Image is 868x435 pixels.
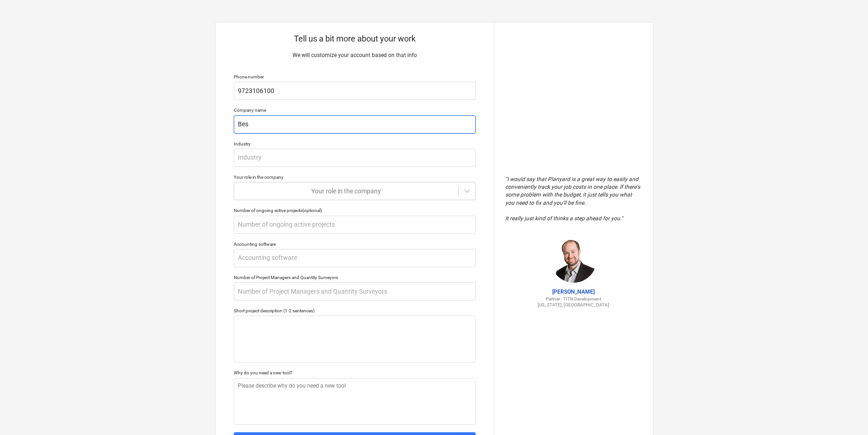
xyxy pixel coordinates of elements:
div: Company name [234,107,476,113]
p: Tell us a bit more about your work [234,33,476,44]
div: Industry [234,141,476,147]
p: [PERSON_NAME] [505,288,642,296]
div: Your role in the company [234,174,476,180]
div: Number of Project Managers and Quantity Surveyors [234,274,476,280]
input: Company name [234,115,476,134]
p: [US_STATE], [GEOGRAPHIC_DATA] [505,302,642,308]
p: We will customize your account based on that info [234,52,476,59]
input: Industry [234,149,476,167]
div: Accounting software [234,241,476,247]
input: Number of ongoing active projects [234,216,476,234]
div: Why do you need a new tool? [234,370,476,376]
input: Your phone number [234,82,476,100]
div: Phone number [234,74,476,80]
div: Number of ongoing active projects (optional) [234,207,476,213]
iframe: Chat Widget [822,391,868,435]
p: Partner - TITN Development [505,296,642,302]
input: Number of Project Managers and Quantity Surveyors [234,282,476,300]
div: Short project description (1-2 sentences) [234,308,476,314]
p: " I would say that Planyard is a great way to easily and conveniently track your job costs in one... [505,176,642,223]
img: Jordan Cohen [551,237,596,283]
input: Accounting software [234,249,476,267]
